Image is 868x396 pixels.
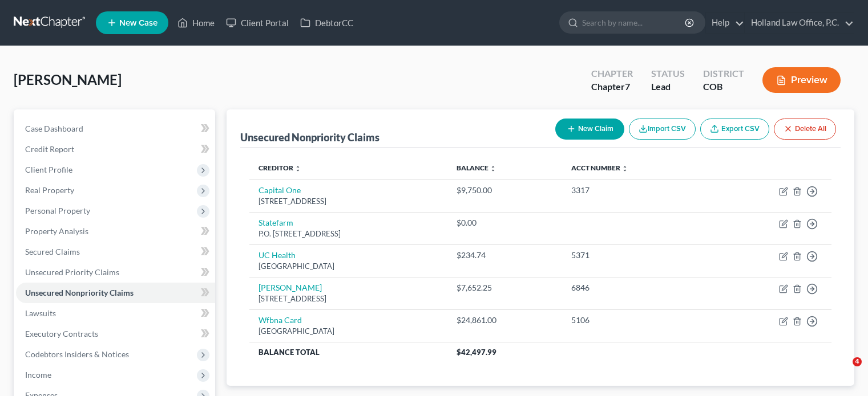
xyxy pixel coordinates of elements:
[249,342,447,362] th: Balance Total
[571,315,701,326] div: 5106
[172,13,220,33] a: Home
[25,185,74,195] span: Real Property
[582,12,687,33] input: Search by name...
[259,250,296,260] a: UC Health
[259,196,438,207] div: [STREET_ADDRESS]
[16,139,215,160] a: Credit Report
[16,303,215,324] a: Lawsuits
[259,228,438,239] div: P.O. [STREET_ADDRESS]
[762,67,841,93] button: Preview
[25,226,88,236] span: Property Analysis
[16,119,215,139] a: Case Dashboard
[745,13,854,33] a: Holland Law Office, P.C.
[294,13,359,33] a: DebtorCC
[457,164,496,172] a: Balance unfold_more
[700,119,769,140] a: Export CSV
[259,315,302,325] a: Wfbna Card
[259,218,293,227] a: Statefarm
[555,119,624,140] button: New Claim
[25,349,129,359] span: Codebtors Insiders & Notices
[571,185,701,196] div: 3317
[119,19,158,27] span: New Case
[571,250,701,261] div: 5371
[621,165,628,172] i: unfold_more
[853,357,862,366] span: 4
[457,217,553,228] div: $0.00
[25,329,98,338] span: Executory Contracts
[220,13,294,33] a: Client Portal
[625,81,630,92] span: 7
[259,283,322,292] a: [PERSON_NAME]
[16,262,215,283] a: Unsecured Priority Claims
[25,247,80,256] span: Secured Claims
[457,282,553,293] div: $7,652.25
[240,130,380,144] div: Unsecured Nonpriority Claims
[591,80,633,93] div: Chapter
[259,326,438,337] div: [GEOGRAPHIC_DATA]
[774,119,836,140] button: Delete All
[14,71,122,88] span: [PERSON_NAME]
[629,119,696,140] button: Import CSV
[651,80,685,93] div: Lead
[16,324,215,344] a: Executory Contracts
[591,67,633,80] div: Chapter
[457,348,496,357] span: $42,497.99
[16,242,215,262] a: Secured Claims
[457,315,553,326] div: $24,861.00
[25,206,90,215] span: Personal Property
[25,370,51,379] span: Income
[703,67,744,80] div: District
[829,357,857,385] iframe: Intercom live chat
[259,164,301,172] a: Creditor unfold_more
[25,288,134,297] span: Unsecured Nonpriority Claims
[16,283,215,303] a: Unsecured Nonpriority Claims
[25,267,119,277] span: Unsecured Priority Claims
[457,185,553,196] div: $9,750.00
[25,308,56,318] span: Lawsuits
[706,13,744,33] a: Help
[571,164,628,172] a: Acct Number unfold_more
[25,124,83,133] span: Case Dashboard
[259,185,301,195] a: Capital One
[294,165,301,172] i: unfold_more
[25,165,72,174] span: Client Profile
[16,221,215,242] a: Property Analysis
[651,67,685,80] div: Status
[490,165,496,172] i: unfold_more
[571,282,701,293] div: 6846
[457,250,553,261] div: $234.74
[259,261,438,272] div: [GEOGRAPHIC_DATA]
[25,144,74,154] span: Credit Report
[259,293,438,304] div: [STREET_ADDRESS]
[703,80,744,93] div: COB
